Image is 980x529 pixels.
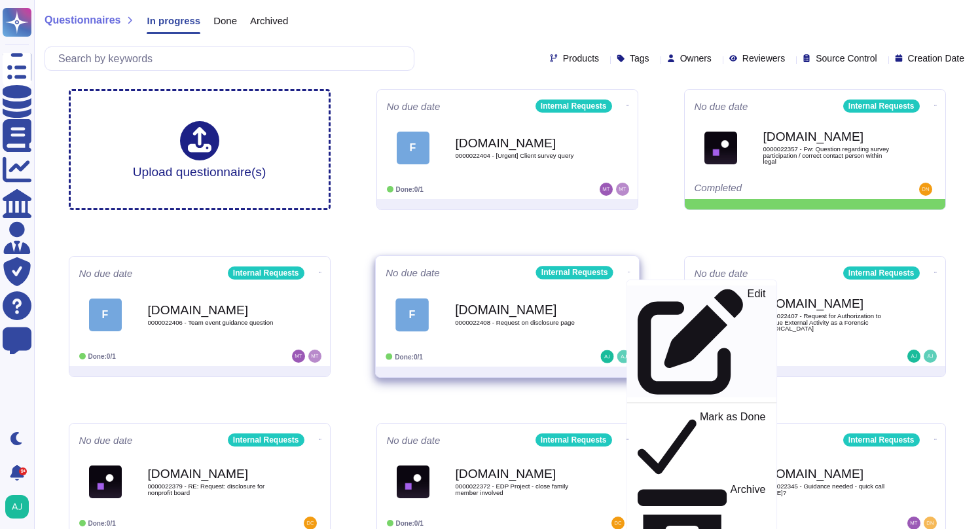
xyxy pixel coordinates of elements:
div: Internal Requests [843,100,920,113]
span: Archived [250,16,288,26]
p: Edit [747,289,765,395]
span: Done: 0/1 [396,186,424,193]
button: user [3,492,38,521]
b: [DOMAIN_NAME] [456,137,587,149]
div: Internal Requests [843,433,920,447]
div: Internal Requests [843,266,920,280]
span: Done: 0/1 [88,353,116,360]
div: Internal Requests [228,433,304,447]
span: 0000022379 - RE: Request: disclosure for nonprofit board [148,483,279,496]
img: user [600,350,613,363]
div: F [395,298,429,331]
img: user [308,350,321,363]
div: Internal Requests [228,266,304,280]
span: Tags [630,54,649,63]
span: Source Control [816,54,877,63]
b: [DOMAIN_NAME] [763,467,894,480]
img: user [617,350,630,363]
span: No due date [79,435,133,445]
img: Logo [397,465,429,498]
div: Completed [695,183,855,196]
img: user [292,350,305,363]
b: [DOMAIN_NAME] [455,303,587,316]
div: F [89,299,122,331]
span: Products [563,54,599,63]
span: In progress [147,16,200,26]
b: [DOMAIN_NAME] [148,304,279,316]
span: No due date [695,268,748,278]
div: Internal Requests [535,433,612,447]
div: F [397,132,429,164]
span: 0000022407 - Request for Authorization to Pursue External Activity as a Forensic [MEDICAL_DATA] [763,313,894,332]
span: Reviewers [742,54,785,63]
img: user [5,495,29,519]
span: No due date [79,268,133,278]
img: user [616,183,629,196]
span: No due date [386,268,440,278]
input: Search by keywords [52,47,414,70]
a: Edit [626,285,776,397]
span: 0000022372 - EDP Project - close family member involved [456,483,587,496]
b: [DOMAIN_NAME] [148,467,279,480]
div: Internal Requests [535,266,613,279]
b: [DOMAIN_NAME] [763,297,894,310]
div: 9+ [19,467,27,475]
span: 0000022404 - [Urgent] Client survey query [456,153,587,159]
span: Done: 0/1 [88,520,116,527]
b: [DOMAIN_NAME] [456,467,587,480]
span: 0000022357 - Fw: Question regarding survey participation / correct contact person within legal [763,146,894,165]
div: Internal Requests [535,100,612,113]
img: user [907,350,920,363]
span: Questionnaires [45,15,120,26]
img: user [924,350,937,363]
img: user [600,183,613,196]
p: Mark as Done [699,412,765,479]
span: Done [213,16,237,26]
span: 0000022345 - Guidance needed - quick call [DATE]? [763,483,894,496]
span: Done: 0/1 [396,520,424,527]
span: No due date [695,101,748,111]
img: Logo [704,132,737,164]
span: Done: 0/1 [395,353,423,360]
span: 0000022406 - Team event guidance question [148,319,279,326]
div: Upload questionnaire(s) [133,121,266,178]
span: Creation Date [908,54,964,63]
span: No due date [387,435,441,445]
b: [DOMAIN_NAME] [763,130,894,143]
span: No due date [387,101,441,111]
img: Logo [89,465,122,498]
span: Owners [680,54,712,63]
img: user [919,183,932,196]
span: 0000022408 - Request on disclosure page [455,319,587,326]
a: Mark as Done [626,409,776,481]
